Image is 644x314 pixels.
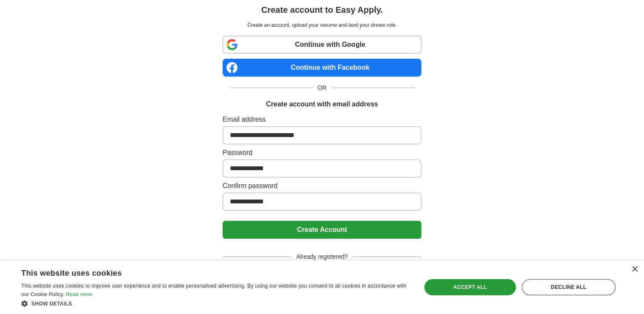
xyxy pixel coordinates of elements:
[21,265,388,278] div: This website uses cookies
[224,21,420,29] p: Create an account, upload your resume and land your dream role.
[631,266,638,273] div: Close
[312,83,332,92] span: OR
[223,148,421,158] label: Password
[21,283,406,297] span: This website uses cookies to improve user experience and to enable personalised advertising. By u...
[223,59,421,77] a: Continue with Facebook
[223,181,421,191] label: Confirm password
[223,36,421,54] a: Continue with Google
[261,3,383,16] h1: Create account to Easy Apply.
[66,291,92,297] a: Read more, opens a new window
[31,301,72,307] span: Show details
[424,279,516,295] div: Accept all
[21,299,409,308] div: Show details
[266,99,378,109] h1: Create account with email address
[223,114,421,125] label: Email address
[223,221,421,239] button: Create Account
[522,279,615,295] div: Decline all
[291,252,353,261] span: Already registered?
